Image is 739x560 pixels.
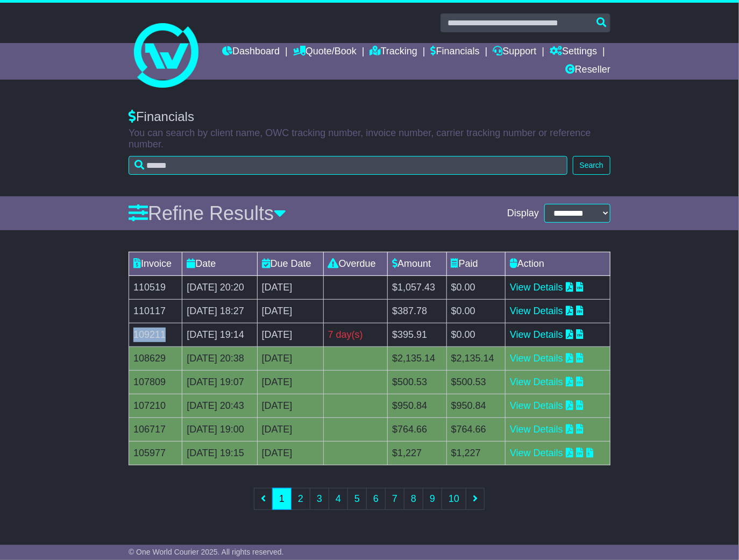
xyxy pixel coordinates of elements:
[182,394,257,418] td: [DATE] 20:43
[388,300,446,323] td: $387.78
[370,43,417,61] a: Tracking
[182,252,257,276] td: Date
[446,323,505,347] td: $0.00
[182,323,257,347] td: [DATE] 19:14
[129,418,182,442] td: 106717
[129,252,182,276] td: Invoice
[507,208,539,219] span: Display
[385,488,404,510] a: 7
[182,300,257,323] td: [DATE] 18:27
[442,488,466,510] a: 10
[446,371,505,394] td: $500.53
[446,394,505,418] td: $950.84
[550,43,597,61] a: Settings
[222,43,280,61] a: Dashboard
[388,442,446,465] td: $1,227
[129,127,610,151] p: You can search by client name, OWC tracking number, invoice number, carrier tracking number or re...
[506,252,610,276] td: Action
[257,300,323,323] td: [DATE]
[388,394,446,418] td: $950.84
[573,156,610,175] button: Search
[129,548,284,556] span: © One World Courier 2025. All rights reserved.
[446,276,505,300] td: $0.00
[257,394,323,418] td: [DATE]
[257,371,323,394] td: [DATE]
[510,282,563,293] a: View Details
[257,442,323,465] td: [DATE]
[291,488,310,510] a: 2
[388,371,446,394] td: $500.53
[329,488,348,510] a: 4
[347,488,367,510] a: 5
[431,43,480,61] a: Financials
[388,347,446,371] td: $2,135.14
[129,394,182,418] td: 107210
[510,424,563,435] a: View Details
[388,418,446,442] td: $764.66
[446,442,505,465] td: $1,227
[182,418,257,442] td: [DATE] 19:00
[129,109,610,125] div: Financials
[446,347,505,371] td: $2,135.14
[272,488,292,510] a: 1
[510,329,563,340] a: View Details
[293,43,357,61] a: Quote/Book
[257,252,323,276] td: Due Date
[510,306,563,316] a: View Details
[446,418,505,442] td: $764.66
[129,323,182,347] td: 109211
[129,202,286,224] a: Refine Results
[510,400,563,411] a: View Details
[328,328,383,342] div: 7 day(s)
[129,442,182,465] td: 105977
[310,488,329,510] a: 3
[423,488,442,510] a: 9
[323,252,388,276] td: Overdue
[182,442,257,465] td: [DATE] 19:15
[510,353,563,364] a: View Details
[182,347,257,371] td: [DATE] 20:38
[182,371,257,394] td: [DATE] 19:07
[129,347,182,371] td: 108629
[565,61,610,80] a: Reseller
[446,300,505,323] td: $0.00
[404,488,423,510] a: 8
[257,323,323,347] td: [DATE]
[510,448,563,458] a: View Details
[129,300,182,323] td: 110117
[388,323,446,347] td: $395.91
[510,377,563,387] a: View Details
[388,276,446,300] td: $1,057.43
[129,276,182,300] td: 110519
[182,276,257,300] td: [DATE] 20:20
[257,347,323,371] td: [DATE]
[446,252,505,276] td: Paid
[257,276,323,300] td: [DATE]
[257,418,323,442] td: [DATE]
[388,252,446,276] td: Amount
[366,488,386,510] a: 6
[129,371,182,394] td: 107809
[493,43,537,61] a: Support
